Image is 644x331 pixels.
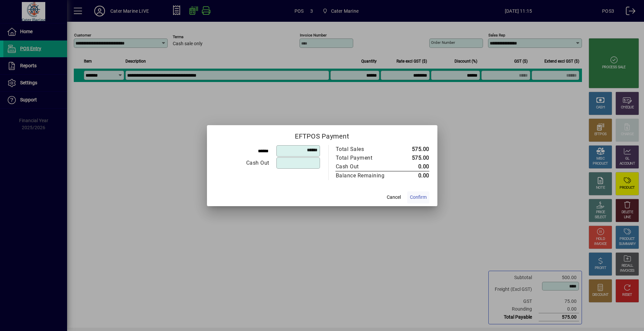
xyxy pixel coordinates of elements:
td: Total Sales [335,145,399,154]
td: 0.00 [399,171,429,180]
td: 575.00 [399,154,429,162]
button: Confirm [407,191,429,203]
div: Cash Out [336,163,392,171]
span: Confirm [410,194,427,201]
div: Cash Out [215,159,269,167]
td: 575.00 [399,145,429,154]
span: Cancel [387,194,401,201]
h2: EFTPOS Payment [207,125,437,145]
td: Total Payment [335,154,399,162]
td: 0.00 [399,162,429,171]
button: Cancel [383,191,405,203]
div: Balance Remaining [336,172,392,180]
